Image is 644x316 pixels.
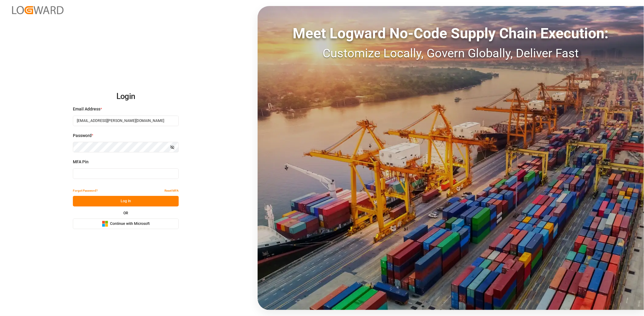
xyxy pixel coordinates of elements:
button: Reset MFA [164,185,179,196]
input: Enter your email [73,116,179,126]
button: Continue with Microsoft [73,219,179,229]
button: Forgot Password? [73,185,98,196]
small: OR [123,211,128,215]
span: Password [73,132,92,139]
div: Customize Locally, Govern Globally, Deliver Fast [258,44,644,62]
span: Email Address [73,106,100,112]
span: Continue with Microsoft [110,221,150,227]
div: Meet Logward No-Code Supply Chain Execution: [258,23,644,44]
h2: Login [73,87,179,106]
img: Logward_new_orange.png [12,6,63,14]
button: Log In [73,196,179,206]
span: MFA Pin [73,159,89,165]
